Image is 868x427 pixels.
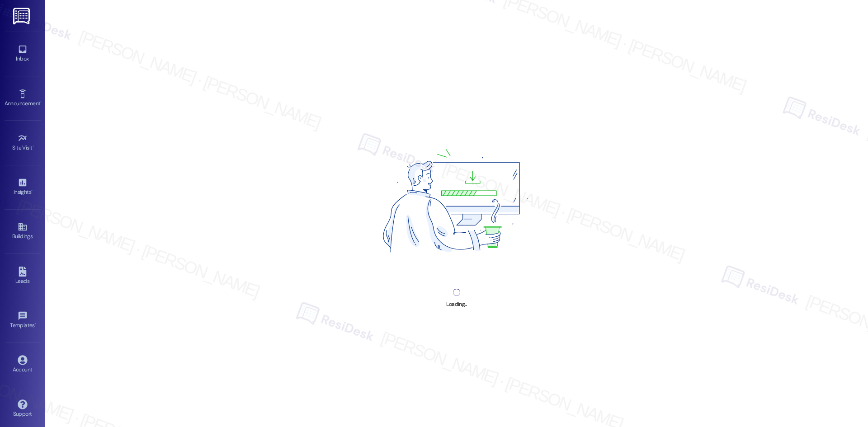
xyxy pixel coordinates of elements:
[13,8,32,24] img: ResiDesk Logo
[5,219,41,244] a: Buildings
[5,352,41,377] a: Account
[33,143,34,150] span: •
[35,321,36,327] span: •
[5,131,41,155] a: Site Visit •
[5,42,41,66] a: Inbox
[31,188,33,194] span: •
[5,397,41,421] a: Support
[40,99,42,105] span: •
[5,264,41,288] a: Leads
[5,175,41,199] a: Insights •
[446,300,467,309] div: Loading...
[5,308,41,333] a: Templates •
